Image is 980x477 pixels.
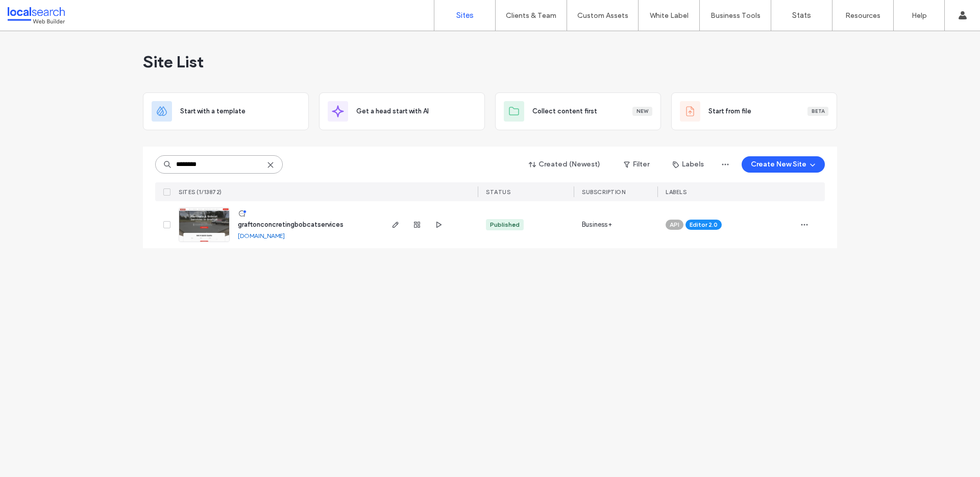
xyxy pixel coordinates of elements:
button: Filter [614,156,659,173]
div: Get a head start with AI [319,92,485,130]
span: Editor 2.0 [690,220,718,229]
a: graftonconcretingbobcatservices [238,221,344,228]
label: Business Tools [710,11,761,20]
label: Clients & Team [506,11,556,20]
div: Published [490,220,520,229]
span: SUBSCRIPTION [582,188,625,196]
label: Sites [456,11,474,20]
span: SITES (1/13872) [179,188,222,196]
span: STATUS [486,188,510,196]
span: LABELS [666,188,687,196]
span: Help [23,7,44,16]
a: [DOMAIN_NAME] [238,232,285,240]
button: Created (Newest) [520,156,609,173]
label: Resources [845,11,880,20]
label: Stats [792,11,811,20]
button: Create New Site [742,156,825,173]
span: API [670,220,679,229]
label: Help [912,11,927,20]
div: Start from fileBeta [671,92,837,130]
span: Get a head start with AI [356,106,429,116]
label: White Label [650,11,689,20]
span: Start from file [708,106,751,116]
span: Collect content first [532,106,597,116]
label: Custom Assets [577,11,628,20]
div: New [632,107,652,116]
div: Collect content firstNew [495,92,661,130]
span: Start with a template [180,106,246,116]
div: Start with a template [143,92,309,130]
span: Site List [143,52,204,72]
button: Labels [664,156,713,173]
span: Business+ [582,220,612,230]
div: Beta [807,107,828,116]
